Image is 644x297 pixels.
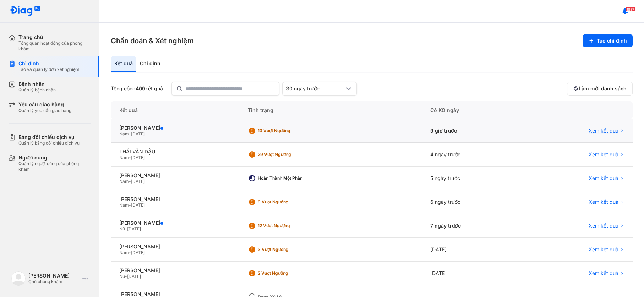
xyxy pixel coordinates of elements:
div: [DATE] [422,262,522,285]
div: 30 ngày trước [286,85,344,92]
div: Tổng cộng kết quả [111,85,163,92]
div: 5 ngày trước [422,167,522,190]
div: [PERSON_NAME] [119,125,231,131]
div: Quản lý bảng đối chiếu dịch vụ [18,140,80,146]
button: Tạo chỉ định [583,34,633,47]
div: Tổng quan hoạt động của phòng khám [18,40,91,52]
div: Tình trạng [239,101,422,119]
span: Nam [119,202,129,208]
div: Kết quả [111,101,239,119]
div: Có KQ ngày [422,101,522,119]
span: Nam [119,155,129,160]
div: 7 ngày trước [422,214,522,238]
span: Nữ [119,274,125,279]
div: 29 Vượt ngưỡng [258,152,315,157]
div: Bệnh nhân [18,81,56,87]
div: Bảng đối chiếu dịch vụ [18,134,80,140]
button: Làm mới danh sách [567,82,633,96]
span: - [129,250,131,255]
div: Yêu cầu giao hàng [18,101,71,108]
span: - [125,274,127,279]
div: Trang chủ [18,34,91,40]
div: Người dùng [18,155,91,161]
span: Nam [119,179,129,184]
span: Xem kết quả [589,175,618,181]
span: [DATE] [131,250,145,255]
div: 2 Vượt ngưỡng [258,270,315,276]
span: Xem kết quả [589,199,618,205]
span: - [129,179,131,184]
div: Hoàn thành một phần [258,175,315,181]
div: 3 Vượt ngưỡng [258,247,315,252]
span: Xem kết quả [589,128,618,134]
div: 6 ngày trước [422,190,522,214]
div: Chỉ định [136,56,164,72]
div: 9 giờ trước [422,119,522,143]
span: Xem kết quả [589,246,618,253]
div: [DATE] [422,238,522,262]
span: [DATE] [131,131,145,136]
div: 12 Vượt ngưỡng [258,223,315,229]
div: Chủ phòng khám [28,279,80,285]
div: Quản lý người dùng của phòng khám [18,161,91,172]
div: [PERSON_NAME] [119,196,231,202]
div: Kết quả [111,56,136,72]
span: [DATE] [127,226,141,231]
span: [DATE] [131,155,145,160]
div: Quản lý bệnh nhân [18,87,56,93]
div: [PERSON_NAME] [119,220,231,226]
h3: Chẩn đoán & Xét nghiệm [111,36,194,46]
span: 409 [136,85,145,91]
div: Tạo và quản lý đơn xét nghiệm [18,67,80,72]
span: Làm mới danh sách [579,85,627,92]
span: Xem kết quả [589,270,618,276]
span: Nữ [119,226,125,231]
span: - [129,155,131,160]
span: 1887 [626,7,635,12]
div: [PERSON_NAME] [119,267,231,274]
span: [DATE] [131,179,145,184]
span: Xem kết quả [589,223,618,229]
div: 13 Vượt ngưỡng [258,128,315,134]
div: 9 Vượt ngưỡng [258,199,315,205]
span: Nam [119,131,129,136]
div: 4 ngày trước [422,143,522,167]
span: - [129,131,131,136]
span: [DATE] [131,202,145,208]
div: [PERSON_NAME] [119,243,231,250]
img: logo [11,271,26,286]
span: Xem kết quả [589,151,618,158]
span: - [125,226,127,231]
div: [PERSON_NAME] [119,172,231,179]
span: - [129,202,131,208]
span: Nam [119,250,129,255]
div: Chỉ định [18,60,80,67]
div: THÁI VĂN DẬU [119,148,231,155]
img: logo [10,6,40,17]
span: [DATE] [127,274,141,279]
div: Quản lý yêu cầu giao hàng [18,108,71,113]
div: [PERSON_NAME] [28,273,80,279]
